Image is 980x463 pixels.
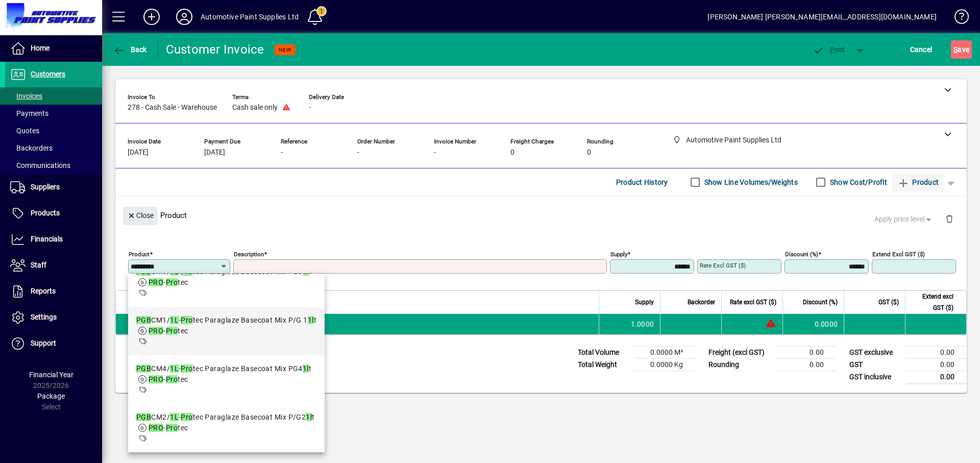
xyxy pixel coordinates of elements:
[910,41,933,58] span: Cancel
[830,45,835,54] span: P
[281,149,283,157] span: -
[166,319,178,330] span: Automotive Paint Supplies Ltd
[10,144,53,152] span: Backorders
[872,250,925,257] mat-label: Extend excl GST ($)
[703,358,775,371] td: Rounding
[587,149,591,157] span: 0
[828,177,887,187] label: Show Cost/Profit
[905,358,967,371] td: 0.00
[166,41,264,58] div: Customer Invoice
[782,314,844,334] td: 0.0000
[5,201,102,226] a: Products
[947,2,967,35] a: Knowledge Base
[937,207,962,231] button: Delete
[703,346,775,358] td: Freight (excl GST)
[31,235,63,243] span: Financials
[5,87,102,105] a: Invoices
[5,157,102,174] a: Communications
[31,313,57,321] span: Settings
[844,371,905,383] td: GST inclusive
[707,9,937,25] div: [PERSON_NAME] [PERSON_NAME][EMAIL_ADDRESS][DOMAIN_NAME]
[908,40,935,59] button: Cancel
[874,214,934,225] span: Apply price level
[129,250,150,257] mat-label: Product
[775,346,836,358] td: 0.00
[702,177,798,187] label: Show Line Volumes/Weights
[110,40,150,59] button: Back
[31,287,56,295] span: Reports
[201,9,299,25] div: Automotive Paint Supplies Ltd
[573,358,634,371] td: Total Weight
[612,173,672,191] button: Product History
[31,70,65,78] span: Customers
[234,250,264,257] mat-label: Description
[635,297,654,308] span: Supply
[510,149,514,157] span: 0
[309,104,311,112] span: -
[31,183,60,191] span: Suppliers
[5,253,102,278] a: Staff
[5,175,102,200] a: Suppliers
[10,92,42,100] span: Invoices
[232,104,278,112] span: Cash sale only
[10,161,70,169] span: Communications
[5,122,102,139] a: Quotes
[102,40,158,59] app-page-header-button: Back
[5,331,102,356] a: Support
[953,41,969,58] span: ave
[610,250,627,257] mat-label: Supply
[634,346,695,358] td: 0.0000 M³
[120,211,160,220] app-page-header-button: Close
[870,210,938,228] button: Apply price level
[775,358,836,371] td: 0.00
[803,297,838,308] span: Discount (%)
[688,297,715,308] span: Backorder
[631,319,654,329] span: 1.0000
[953,45,958,54] span: S
[5,227,102,252] a: Financials
[844,346,905,358] td: GST exclusive
[434,149,436,157] span: -
[573,346,634,358] td: Total Volume
[115,197,967,234] div: Product
[31,209,60,217] span: Products
[905,371,967,383] td: 0.00
[204,149,225,157] span: [DATE]
[10,109,48,117] span: Payments
[128,149,149,157] span: [DATE]
[155,297,167,308] span: Item
[31,339,56,347] span: Support
[190,297,222,308] span: Description
[113,45,147,54] span: Back
[905,346,967,358] td: 0.00
[5,105,102,122] a: Payments
[5,139,102,157] a: Backorders
[127,207,154,224] span: Close
[37,392,65,400] span: Package
[844,358,905,371] td: GST
[5,36,102,61] a: Home
[634,358,695,371] td: 0.0000 Kg
[31,261,46,269] span: Staff
[357,149,359,157] span: -
[168,8,201,26] button: Profile
[951,40,972,59] button: Save
[123,207,158,225] button: Close
[807,40,850,59] button: Post
[128,104,217,112] span: 278 - Cash Sale - Warehouse
[730,297,776,308] span: Rate excl GST ($)
[616,174,668,190] span: Product History
[937,214,962,223] app-page-header-button: Delete
[878,297,899,308] span: GST ($)
[812,45,845,54] span: ost
[10,127,39,135] span: Quotes
[135,8,168,26] button: Add
[5,305,102,330] a: Settings
[29,371,73,379] span: Financial Year
[785,250,818,257] mat-label: Discount (%)
[912,291,953,313] span: Extend excl GST ($)
[31,44,50,52] span: Home
[5,279,102,304] a: Reports
[279,46,291,53] span: NEW
[700,262,746,269] mat-label: Rate excl GST ($)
